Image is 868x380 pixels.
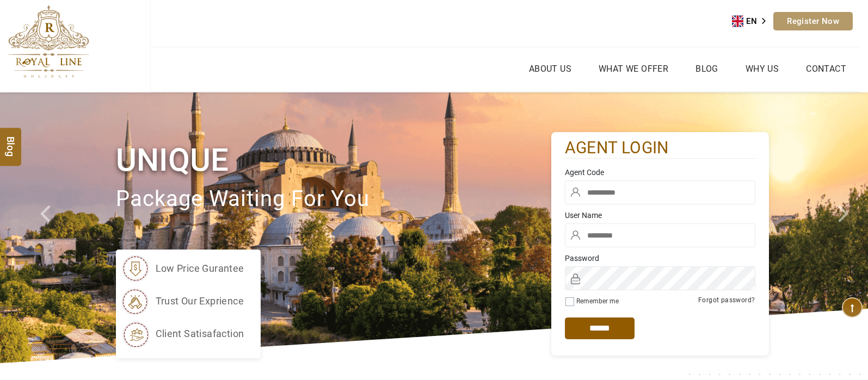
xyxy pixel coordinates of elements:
li: trust our exprience [121,288,244,315]
label: Remember me [576,297,619,305]
label: Agent Code [565,167,755,178]
p: package waiting for you [116,181,551,217]
a: What we Offer [596,61,671,77]
a: Contact [803,61,849,77]
h1: Unique [116,140,551,180]
a: Check next image [824,92,868,363]
label: User Name [565,210,755,221]
li: low price gurantee [121,255,244,282]
a: Check next prev [26,92,70,363]
li: client satisafaction [121,320,244,347]
label: Password [565,253,755,264]
a: About Us [526,61,574,77]
a: EN [732,13,773,29]
a: Why Us [743,61,781,77]
a: Blog [693,61,721,77]
div: Language [732,13,773,29]
a: Register Now [773,12,853,30]
a: Forgot password? [698,296,755,304]
img: The Royal Line Holidays [8,5,89,78]
h2: agent login [565,138,755,159]
aside: Language selected: English [732,13,773,29]
span: Blog [4,136,18,145]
